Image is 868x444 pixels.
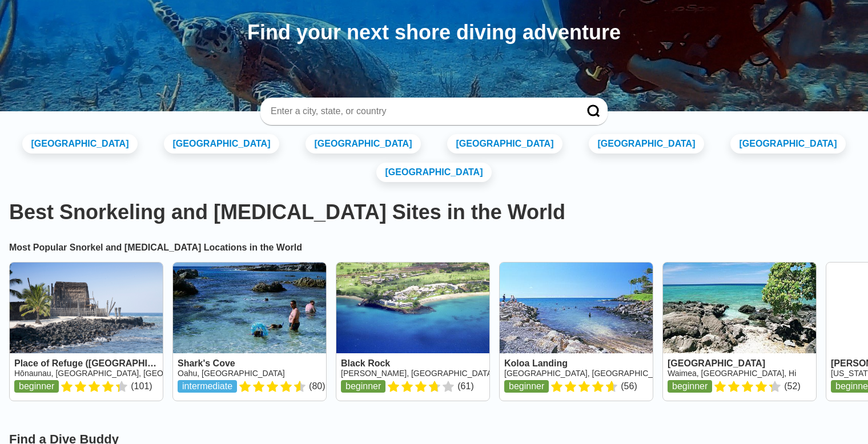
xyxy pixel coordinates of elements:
input: Enter a city, state, or country [270,106,571,117]
h2: Most Popular Snorkel and [MEDICAL_DATA] Locations in the World [9,243,859,253]
h1: Best Snorkeling and [MEDICAL_DATA] Sites in the World [9,200,859,224]
a: [GEOGRAPHIC_DATA] [376,163,492,182]
a: [GEOGRAPHIC_DATA] [164,134,280,154]
a: [GEOGRAPHIC_DATA] [22,134,138,154]
a: [GEOGRAPHIC_DATA] [589,134,705,154]
a: [GEOGRAPHIC_DATA] [306,134,421,154]
a: [GEOGRAPHIC_DATA] [447,134,563,154]
a: [GEOGRAPHIC_DATA] [730,134,846,154]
